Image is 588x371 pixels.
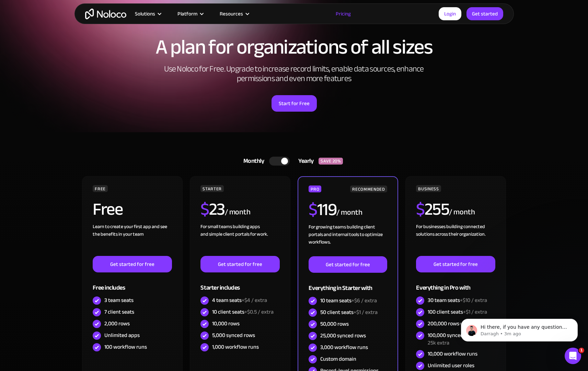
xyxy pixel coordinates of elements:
[104,331,140,339] div: Unlimited apps
[93,185,108,192] div: FREE
[336,207,362,218] div: / month
[309,201,336,218] h2: 119
[320,344,368,351] div: 3,000 workflow runs
[428,350,477,358] div: 10,000 workflow runs
[460,295,487,305] span: +$10 / extra
[225,207,251,218] div: / month
[428,362,474,369] div: Unlimited user roles
[157,64,431,83] h2: Use Noloco for Free. Upgrade to increase record limits, enable data sources, enhance permissions ...
[212,320,240,327] div: 10,000 rows
[104,308,134,316] div: 7 client seats
[104,343,147,351] div: 100 workflow runs
[212,296,267,304] div: 4 team seats
[309,185,321,192] div: PRO
[212,331,255,339] div: 5,000 synced rows
[320,320,349,328] div: 50,000 rows
[85,9,126,19] a: home
[428,320,495,327] div: 200,000 rows
[309,273,387,295] div: Everything in Starter with
[242,295,267,305] span: +$4 / extra
[439,7,461,20] a: Login
[309,256,387,273] a: Get started for free
[235,156,269,166] div: Monthly
[428,308,487,316] div: 100 client seats
[200,256,279,272] a: Get started for free
[416,193,425,225] span: $
[212,343,259,351] div: 1,000 workflow runs
[200,185,223,192] div: STARTER
[93,256,172,272] a: Get started for free
[177,9,197,18] div: Platform
[351,295,377,306] span: +$6 / extra
[309,193,317,226] span: $
[126,9,169,18] div: Solutions
[104,320,130,327] div: 2,000 rows
[565,348,581,364] iframe: Intercom live chat
[244,307,274,317] span: +$0.5 / extra
[428,331,495,347] div: 100,000 synced rows
[290,156,319,166] div: Yearly
[320,308,378,316] div: 50 client seats
[200,193,209,225] span: $
[135,9,155,18] div: Solutions
[320,332,366,339] div: 25,000 synced rows
[319,158,343,165] div: SAVE 20%
[416,256,495,272] a: Get started for free
[211,9,257,18] div: Resources
[416,223,495,256] div: For businesses building connected solutions across their organization. ‍
[200,272,279,295] div: Starter includes
[428,330,489,348] span: +$75/ 25k extra
[451,304,588,352] iframe: Intercom notifications message
[272,95,317,112] a: Start for Free
[93,272,172,295] div: Free includes
[449,207,475,218] div: / month
[200,201,225,218] h2: 23
[579,348,584,353] span: 1
[416,185,441,192] div: BUSINESS
[309,223,387,256] div: For growing teams building client portals and internal tools to optimize workflows.
[169,9,211,18] div: Platform
[93,223,172,256] div: Learn to create your first app and see the benefits in your team ‍
[466,7,503,20] a: Get started
[104,296,134,304] div: 3 team seats
[327,9,359,18] a: Pricing
[81,37,507,57] h1: A plan for organizations of all sizes
[320,355,356,363] div: Custom domain
[200,223,279,256] div: For small teams building apps and simple client portals for work. ‍
[350,185,387,192] div: RECOMMENDED
[428,296,487,304] div: 30 team seats
[220,9,243,18] div: Resources
[212,308,274,316] div: 10 client seats
[416,272,495,295] div: Everything in Pro with
[320,297,377,304] div: 10 team seats
[354,307,378,317] span: +$1 / extra
[93,201,123,218] h2: Free
[416,201,449,218] h2: 255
